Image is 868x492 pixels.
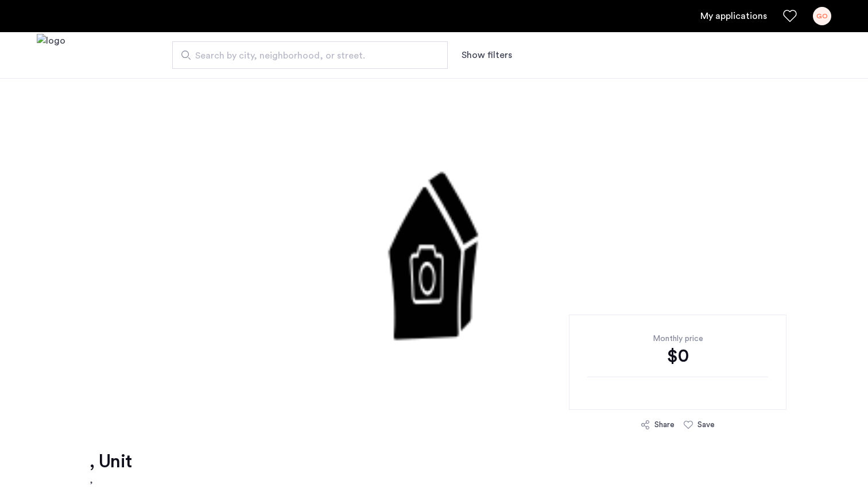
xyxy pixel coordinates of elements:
button: Show or hide filters [462,48,512,62]
h1: , Unit [90,450,131,473]
span: Search by city, neighborhood, or street. [195,49,416,63]
div: $0 [587,344,768,367]
div: GO [813,7,831,25]
a: My application [700,9,767,23]
h2: , [90,473,131,487]
a: , Unit, [90,450,131,487]
div: Share [654,419,675,431]
div: Save [697,419,715,431]
img: logo [37,34,65,77]
a: Cazamio logo [37,34,65,77]
div: Monthly price [587,333,768,344]
img: 2.gif [156,78,712,423]
a: Favorites [783,9,797,23]
input: Apartment Search [172,41,448,69]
